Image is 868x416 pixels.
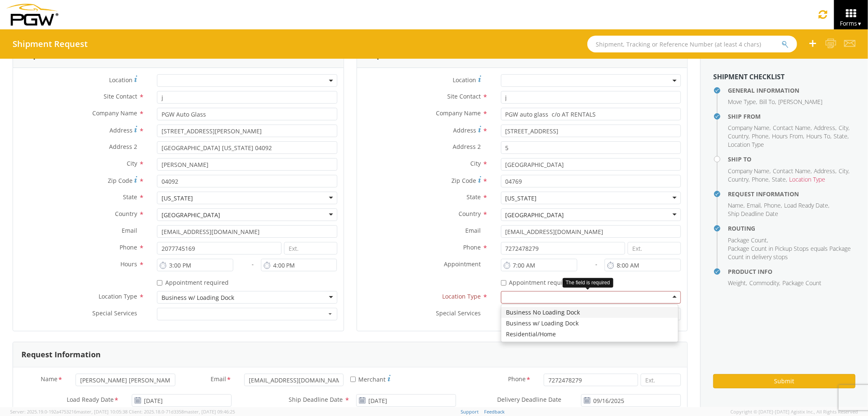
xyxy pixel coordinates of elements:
[501,280,506,286] input: Appointment required
[120,243,137,251] span: Phone
[814,124,835,132] span: Address
[713,72,785,81] strong: Shipment Checklist
[10,408,128,415] span: Server: 2025.19.0-192a4753216
[41,375,57,385] span: Name
[747,201,762,210] li: ,
[749,279,780,287] li: ,
[782,279,821,287] span: Package Count
[284,242,337,255] input: Ext.
[728,244,851,261] span: Package Count in Pickup Stops equals Package Count in delivery stops
[99,292,137,300] span: Location Type
[252,260,254,268] span: -
[436,109,481,117] span: Company Name
[76,408,128,415] span: master, [DATE] 10:05:38
[728,156,855,162] h4: Ship To
[127,159,137,167] span: City
[464,243,481,251] span: Phone
[772,175,786,183] span: State
[839,167,848,175] span: City
[728,140,764,148] span: Location Type
[471,159,481,167] span: City
[759,98,775,106] span: Bill To
[459,210,481,218] span: Country
[184,408,235,415] span: master, [DATE] 09:46:25
[728,175,750,184] li: ,
[728,225,855,231] h4: Routing
[728,191,855,197] h4: Request Information
[484,408,505,415] a: Feedback
[211,375,226,385] span: Email
[289,395,343,403] span: Ship Deadline Date
[563,278,613,288] div: The field is required
[752,175,770,184] li: ,
[839,124,848,132] span: City
[806,132,832,140] li: ,
[728,236,767,244] span: Package Count
[13,39,88,49] h4: Shipment Request
[728,236,768,244] li: ,
[467,193,481,201] span: State
[728,210,778,218] span: Ship Deadline Date
[773,124,811,132] span: Contact Name
[857,20,862,27] span: ▼
[109,126,133,134] span: Address
[728,98,757,106] li: ,
[444,260,481,268] span: Appointment
[350,377,356,382] input: Merchant
[773,124,812,132] li: ,
[713,374,855,388] button: Submit
[67,395,114,405] span: Load Ready Date
[120,260,137,268] span: Hours
[587,36,797,52] input: Shipment, Tracking or Reference Number (at least 4 chars)
[123,193,137,201] span: State
[104,92,137,100] span: Site Contact
[772,175,787,184] li: ,
[162,294,234,302] div: Business w/ Loading Dock
[21,51,94,60] h3: Ship From Location
[728,124,769,132] span: Company Name
[21,351,101,359] h3: Request Information
[595,260,597,268] span: -
[162,211,220,219] div: [GEOGRAPHIC_DATA]
[728,167,769,175] span: Company Name
[814,124,837,132] li: ,
[157,277,230,287] label: Appointment required
[641,374,681,386] input: Ext.
[728,279,746,287] span: Weight
[436,309,481,317] span: Special Services
[789,175,825,183] span: Location Type
[834,132,849,140] li: ,
[784,201,829,210] li: ,
[728,132,750,140] li: ,
[628,242,681,255] input: Ext.
[728,98,756,106] span: Move Type
[506,194,537,203] div: [US_STATE]
[773,167,811,175] span: Contact Name
[501,329,678,340] div: Residential/Home
[764,201,781,209] span: Phone
[752,132,769,140] span: Phone
[108,177,133,185] span: Zip Code
[461,408,479,415] a: Support
[350,374,391,384] label: Merchant
[365,51,427,60] h3: Ship To Location
[453,143,481,151] span: Address 2
[157,280,162,286] input: Appointment required
[728,132,748,140] span: Country
[6,4,58,26] img: pgw-form-logo-1aaa8060b1cc70fad034.png
[501,277,574,287] label: Appointment required
[728,201,743,209] span: Name
[501,318,678,329] div: Business w/ Loading Dock
[129,408,235,415] span: Client: 2025.18.0-71d3358
[443,292,481,300] span: Location Type
[466,226,481,234] span: Email
[728,279,747,287] li: ,
[759,98,776,106] li: ,
[834,132,847,140] span: State
[728,268,855,275] h4: Product Info
[92,309,137,317] span: Special Services
[773,167,812,175] li: ,
[728,201,745,210] li: ,
[749,279,779,287] span: Commodity
[752,132,770,140] li: ,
